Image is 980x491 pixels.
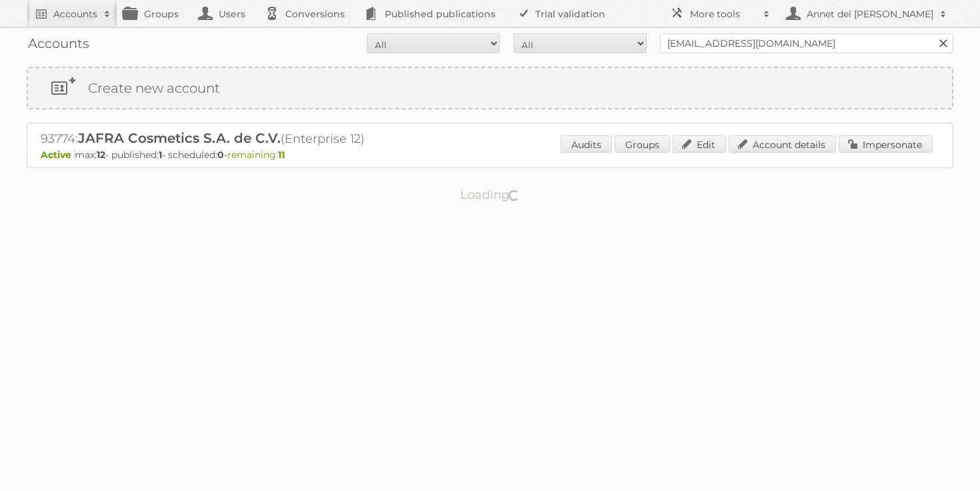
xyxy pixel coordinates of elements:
p: max: - published: - scheduled: - [41,149,939,161]
span: remaining: [227,149,285,161]
a: Account details [729,135,836,153]
strong: 11 [278,149,285,161]
h2: More tools [690,7,757,21]
h2: 93774: (Enterprise 12) [41,130,507,147]
a: Edit [673,135,726,153]
a: Create new account [28,68,952,108]
strong: 12 [97,149,105,161]
strong: 1 [159,149,162,161]
strong: 0 [217,149,224,161]
span: JAFRA Cosmetics S.A. de C.V. [78,130,281,146]
a: Groups [615,135,670,153]
p: Loading [418,181,563,208]
h2: Annet del [PERSON_NAME] [803,7,933,21]
a: Audits [561,135,612,153]
h2: Accounts [53,7,97,21]
span: Active [41,149,75,161]
a: Impersonate [839,135,933,153]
